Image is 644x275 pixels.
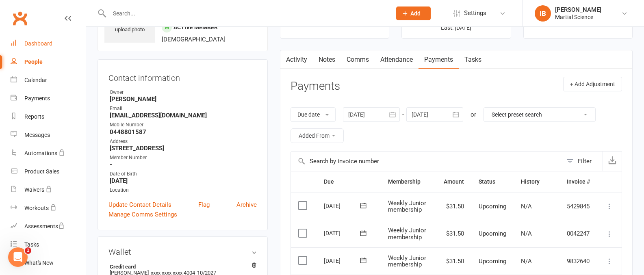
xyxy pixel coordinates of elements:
a: Notes [313,50,341,69]
input: Search by invoice number [291,152,562,171]
div: or [471,110,476,119]
span: 1 [25,247,31,254]
span: Upcoming [479,203,506,210]
a: Waivers [11,181,86,199]
a: Workouts [11,199,86,217]
div: Reports [24,113,44,120]
a: Clubworx [10,8,30,28]
div: Waivers [24,186,44,193]
td: 0042247 [559,220,597,247]
a: Product Sales [11,162,86,181]
strong: [DATE] [110,177,257,184]
span: Weekly Junior membership [388,199,426,214]
th: Invoice # [559,171,597,192]
div: Dashboard [24,40,52,47]
span: Upcoming [479,258,506,265]
div: [DATE] [324,254,361,267]
span: N/A [521,230,532,237]
a: People [11,53,86,71]
a: Tasks [459,50,487,69]
button: Filter [562,152,603,171]
a: Manage Comms Settings [108,210,177,219]
div: Payments [24,95,50,102]
th: Due [317,171,381,192]
a: Attendance [375,50,418,69]
span: Settings [464,4,486,22]
strong: [EMAIL_ADDRESS][DOMAIN_NAME] [110,112,257,119]
div: Workouts [24,205,49,211]
h3: Payments [291,80,340,93]
div: Filter [578,156,592,166]
div: [DATE] [324,199,361,212]
a: Payments [418,50,459,69]
div: Email [110,105,257,113]
td: $31.50 [436,247,471,275]
span: [DEMOGRAPHIC_DATA] [162,36,226,43]
strong: [STREET_ADDRESS] [110,145,257,152]
div: [PERSON_NAME] [555,6,601,13]
th: Membership [381,171,436,192]
div: Date of Birth [110,170,257,178]
strong: [PERSON_NAME] [110,95,257,103]
a: Payments [11,89,86,108]
span: Upcoming [479,230,506,237]
td: $31.50 [436,193,471,220]
div: IB [535,5,551,22]
button: Due date [291,107,336,122]
div: [DATE] [324,227,361,239]
h3: Wallet [108,247,257,256]
a: Reports [11,108,86,126]
input: Search... [107,8,386,19]
td: $31.50 [436,220,471,247]
a: Dashboard [11,35,86,53]
div: What's New [24,260,54,266]
div: Calendar [24,77,47,83]
div: Automations [24,150,57,156]
button: + Add Adjustment [563,77,622,91]
span: N/A [521,203,532,210]
a: Activity [280,50,313,69]
a: Calendar [11,71,86,89]
div: Product Sales [24,168,59,175]
th: History [514,171,559,192]
div: Address [110,138,257,145]
td: 9832640 [559,247,597,275]
a: Assessments [11,217,86,236]
span: Add [410,10,421,17]
div: Martial Science [555,13,601,21]
a: Tasks [11,236,86,254]
a: What's New [11,254,86,272]
strong: 0448801587 [110,128,257,136]
strong: Credit card [110,264,253,270]
h3: Contact information [108,70,257,82]
span: N/A [521,258,532,265]
div: Location [110,186,257,194]
a: Automations [11,144,86,162]
span: Weekly Junior membership [388,254,426,269]
button: Add [396,6,431,20]
div: Tasks [24,241,39,248]
div: Member Number [110,154,257,162]
div: Mobile Number [110,121,257,129]
a: Messages [11,126,86,144]
th: Amount [436,171,471,192]
a: Flag [198,200,210,210]
span: Active member [173,24,218,30]
div: Messages [24,132,50,138]
div: Owner [110,89,257,96]
div: People [24,58,43,65]
strong: - [110,161,257,168]
a: Comms [341,50,375,69]
td: 5429845 [559,193,597,220]
button: Added From [291,128,344,143]
th: Status [471,171,514,192]
iframe: Intercom live chat [8,247,28,267]
a: Archive [236,200,257,210]
div: Assessments [24,223,65,230]
span: Weekly Junior membership [388,227,426,241]
a: Update Contact Details [108,200,171,210]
